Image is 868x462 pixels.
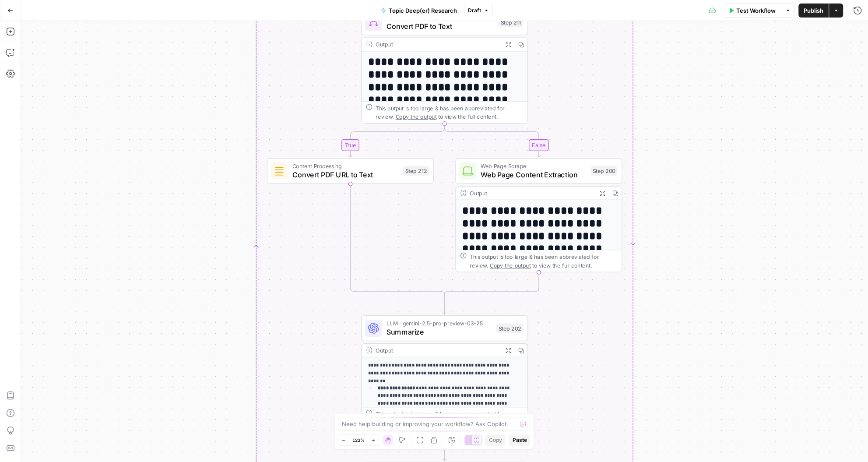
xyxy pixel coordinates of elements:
span: 123% [352,437,365,444]
div: This output is too large & has been abbreviated for review. to view the full content. [470,252,617,269]
button: Draft [464,5,493,16]
span: Test Workflow [736,6,776,15]
span: Summarize [387,327,492,338]
g: Edge from step_211 to step_200 [445,123,541,157]
g: Edge from step_211-conditional-end to step_202 [443,294,446,314]
div: Output [470,189,592,197]
span: Draft [468,7,481,14]
span: Convert PDF to Text [387,21,494,32]
button: Topic Deep(er) Research [376,4,462,18]
div: Step 200 [590,166,617,176]
g: Edge from step_211 to step_212 [349,123,445,157]
span: Content Processing [292,162,399,171]
div: Output [376,40,498,49]
div: Content ProcessingConvert PDF URL to TextStep 212 [267,158,434,184]
button: Publish [798,4,829,18]
span: Convert PDF URL to Text [292,169,399,180]
button: Test Workflow [723,4,781,18]
div: Step 211 [498,18,523,27]
button: Copy [485,434,505,446]
span: Topic Deep(er) Research [389,6,457,15]
g: Edge from step_202 to step_201 [443,429,446,461]
span: Copy [488,436,502,444]
g: Edge from step_212 to step_211-conditional-end [350,184,444,297]
div: Step 212 [403,166,429,176]
button: Paste [509,434,530,446]
div: Step 202 [496,323,523,333]
div: This output is too large & has been abbreviated for review. to view the full content. [376,104,523,121]
img: 62yuwf1kr9krw125ghy9mteuwaw4 [274,166,285,176]
span: Publish [804,6,823,15]
g: Edge from step_200 to step_211-conditional-end [445,272,539,297]
span: Copy the output [396,113,436,120]
span: Paste [512,436,527,444]
span: LLM · gemini-2.5-pro-preview-03-25 [387,319,492,328]
div: Output [376,346,498,355]
div: This output is too large & has been abbreviated for review. to view the full content. [376,409,523,427]
span: Web Page Scrape [481,162,586,171]
span: Copy the output [490,262,531,268]
span: Web Page Content Extraction [481,169,586,180]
